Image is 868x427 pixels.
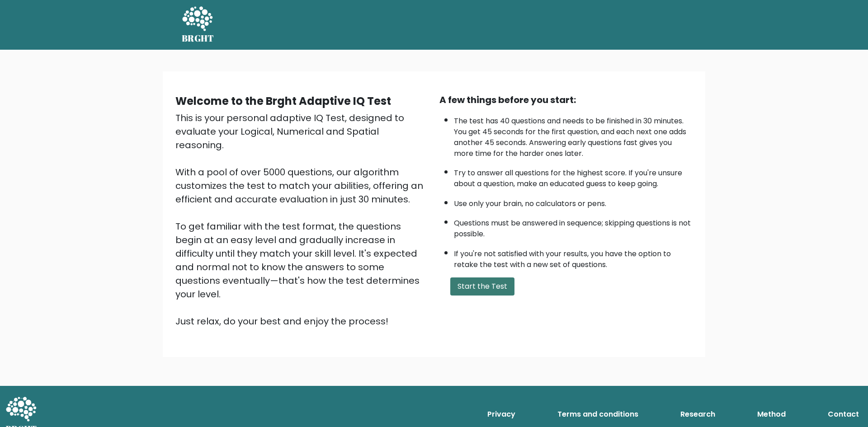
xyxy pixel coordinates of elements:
[454,111,693,159] li: The test has 40 questions and needs to be finished in 30 minutes. You get 45 seconds for the firs...
[824,405,863,423] a: Contact
[454,244,693,270] li: If you're not satisfied with your results, you have the option to retake the test with a new set ...
[175,111,429,328] div: This is your personal adaptive IQ Test, designed to evaluate your Logical, Numerical and Spatial ...
[182,33,214,44] h5: BRGHT
[454,213,693,239] li: Questions must be answered in sequence; skipping questions is not possible.
[450,277,514,296] button: Start the Test
[454,194,693,209] li: Use only your brain, no calculators or pens.
[175,94,391,108] b: Welcome to the Brght Adaptive IQ Test
[182,4,214,46] a: BRGHT
[754,405,789,423] a: Method
[439,93,693,107] div: A few things before you start:
[677,405,719,423] a: Research
[484,405,519,423] a: Privacy
[454,163,693,189] li: Try to answer all questions for the highest score. If you're unsure about a question, make an edu...
[554,405,642,423] a: Terms and conditions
